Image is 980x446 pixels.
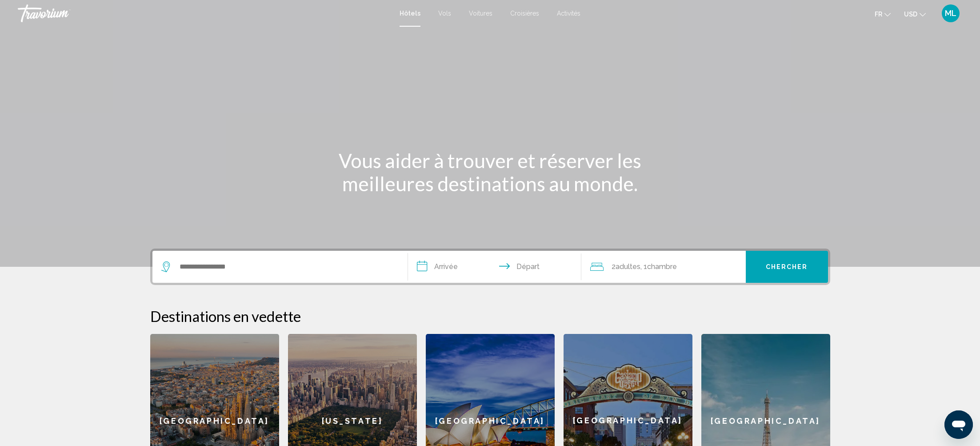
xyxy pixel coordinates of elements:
span: 2 [612,261,640,273]
button: Chercher [746,251,828,283]
button: Change currency [904,8,926,20]
span: USD [904,11,917,18]
span: ML [945,9,956,18]
button: Change language [875,8,891,20]
button: User Menu [939,4,962,23]
button: Check in and out dates [408,251,581,283]
span: , 1 [640,261,677,273]
span: Chambre [647,262,677,271]
button: Travelers: 2 adults, 0 children [581,251,746,283]
a: Voitures [469,10,492,17]
a: Vols [438,10,451,17]
a: Croisières [510,10,539,17]
span: fr [875,11,882,18]
span: Adultes [616,262,640,271]
h2: Destinations en vedette [150,307,830,325]
a: Travorium [18,4,391,22]
span: Chercher [766,264,808,271]
div: Search widget [152,251,828,283]
a: Hôtels [400,10,420,17]
a: Activités [557,10,580,17]
h1: Vous aider à trouver et réserver les meilleures destinations au monde. [324,149,657,195]
iframe: Bouton de lancement de la fenêtre de messagerie [944,410,973,439]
